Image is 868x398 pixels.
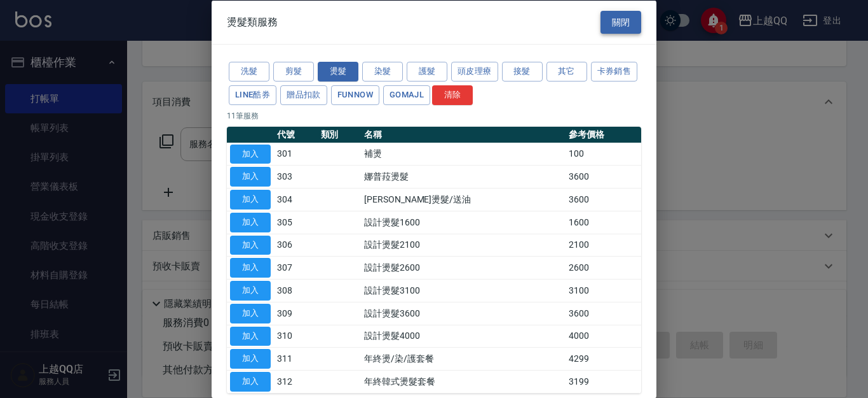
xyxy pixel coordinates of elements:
[566,143,641,166] td: 100
[331,85,379,104] button: FUNNOW
[230,190,271,210] button: 加入
[566,325,641,348] td: 4000
[361,325,566,348] td: 設計燙髮4000
[591,62,638,82] button: 卡券銷售
[361,234,566,257] td: 設計燙髮2100
[318,62,358,82] button: 燙髮
[361,279,566,302] td: 設計燙髮3100
[361,188,566,211] td: [PERSON_NAME]燙髮/送油
[361,143,566,166] td: 補燙
[227,110,641,121] p: 11 筆服務
[274,302,318,325] td: 309
[230,349,271,369] button: 加入
[361,370,566,393] td: 年終韓式燙髮套餐
[361,256,566,279] td: 設計燙髮2600
[227,15,278,28] span: 燙髮類服務
[600,10,641,34] button: 關閉
[566,279,641,302] td: 3100
[274,143,318,166] td: 301
[274,188,318,211] td: 304
[432,85,473,104] button: 清除
[274,256,318,279] td: 307
[362,62,403,82] button: 染髮
[566,234,641,257] td: 2100
[566,165,641,188] td: 3600
[274,370,318,393] td: 312
[566,211,641,234] td: 1600
[274,126,318,143] th: 代號
[274,279,318,302] td: 308
[451,62,498,82] button: 頭皮理療
[361,211,566,234] td: 設計燙髮1600
[280,85,327,104] button: 贈品扣款
[361,347,566,370] td: 年終燙/染/護套餐
[230,372,271,392] button: 加入
[502,62,543,82] button: 接髮
[566,188,641,211] td: 3600
[361,302,566,325] td: 設計燙髮3600
[274,211,318,234] td: 305
[229,85,276,104] button: LINE酷券
[274,165,318,188] td: 303
[274,325,318,348] td: 310
[230,281,271,301] button: 加入
[229,62,269,82] button: 洗髮
[274,347,318,370] td: 311
[407,62,447,82] button: 護髮
[273,62,314,82] button: 剪髮
[230,144,271,164] button: 加入
[361,165,566,188] td: 娜普菈燙髮
[566,347,641,370] td: 4299
[566,370,641,393] td: 3199
[230,167,271,187] button: 加入
[361,126,566,143] th: 名稱
[230,258,271,278] button: 加入
[230,303,271,323] button: 加入
[383,85,430,104] button: GOMAJL
[274,234,318,257] td: 306
[230,326,271,346] button: 加入
[230,235,271,255] button: 加入
[230,212,271,232] button: 加入
[318,126,362,143] th: 類別
[546,62,587,82] button: 其它
[566,302,641,325] td: 3600
[566,126,641,143] th: 參考價格
[566,256,641,279] td: 2600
